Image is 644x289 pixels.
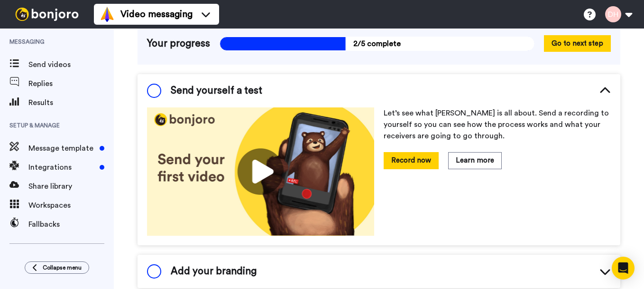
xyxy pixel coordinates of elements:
span: Send videos [28,59,114,70]
span: Results [28,97,114,108]
span: Message template [28,143,96,154]
span: Integrations [28,162,96,173]
span: Collapse menu [43,264,82,271]
div: Open Intercom Messenger [612,257,635,279]
span: Your progress [147,37,210,51]
button: Go to next step [544,35,611,52]
span: Share library [28,181,114,192]
img: 178eb3909c0dc23ce44563bdb6dc2c11.jpg [147,107,374,235]
span: Video messaging [120,8,193,21]
button: Record now [384,152,439,169]
span: Add your branding [171,264,257,279]
p: Let’s see what [PERSON_NAME] is all about. Send a recording to yourself so you can see how the pr... [384,107,611,142]
img: vm-color.svg [100,7,115,22]
span: 2/5 complete [220,37,534,51]
span: Send yourself a test [171,84,262,98]
span: Replies [28,78,114,89]
button: Learn more [448,152,502,169]
span: Workspaces [28,200,114,211]
button: Collapse menu [25,261,89,274]
span: Fallbacks [28,219,114,230]
img: bj-logo-header-white.svg [11,8,83,21]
